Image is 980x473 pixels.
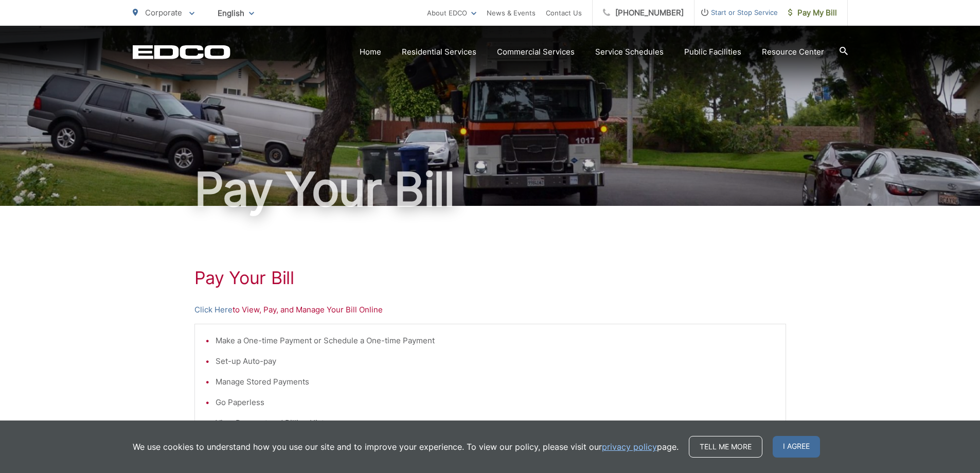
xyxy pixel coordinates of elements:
[427,7,476,19] a: About EDCO
[360,46,381,58] a: Home
[689,436,762,458] a: Tell me more
[216,417,775,429] li: View Payment and Billing History
[133,45,230,59] a: EDCD logo. Return to the homepage.
[773,436,820,458] span: I agree
[546,7,582,19] a: Contact Us
[194,268,786,288] h1: Pay Your Bill
[762,46,824,58] a: Resource Center
[216,355,775,367] li: Set-up Auto-pay
[788,7,837,19] span: Pay My Bill
[487,7,536,19] a: News & Events
[602,441,657,453] a: privacy policy
[133,164,848,215] h1: Pay Your Bill
[216,335,775,347] li: Make a One-time Payment or Schedule a One-time Payment
[194,304,233,316] a: Click Here
[402,46,476,58] a: Residential Services
[210,4,262,22] span: English
[595,46,664,58] a: Service Schedules
[145,8,182,17] span: Corporate
[194,304,786,316] p: to View, Pay, and Manage Your Bill Online
[216,376,775,388] li: Manage Stored Payments
[497,46,575,58] a: Commercial Services
[216,396,775,409] li: Go Paperless
[133,441,679,453] p: We use cookies to understand how you use our site and to improve your experience. To view our pol...
[684,46,741,58] a: Public Facilities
